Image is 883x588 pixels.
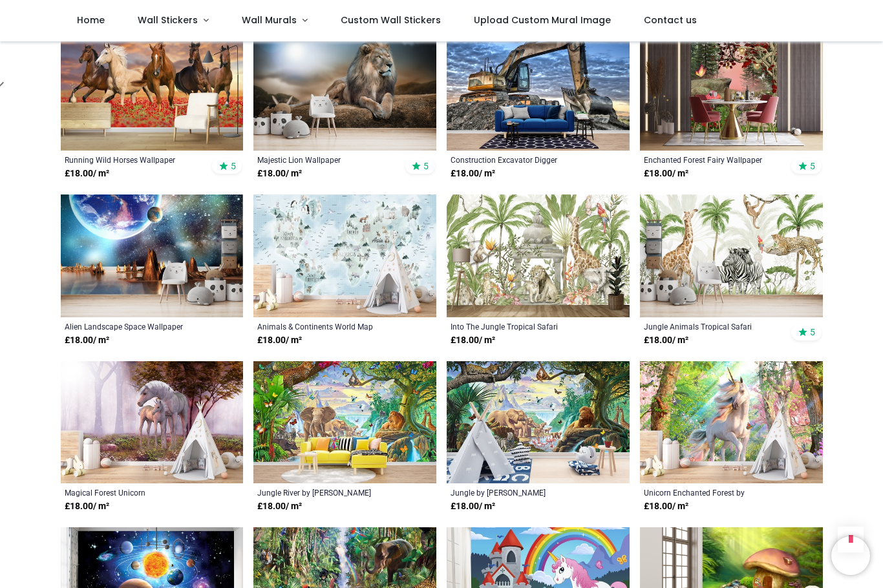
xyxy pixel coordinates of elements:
[640,194,823,317] img: Jungle Animals Tropical Safari Wall Mural
[644,321,784,331] a: Jungle Animals Tropical Safari
[451,500,495,513] strong: £ 18.00 / m²
[231,160,236,172] span: 5
[831,536,870,575] iframe: Brevo live chat
[644,14,697,26] span: Contact us
[77,14,105,26] span: Home
[65,167,109,180] strong: £ 18.00 / m²
[61,28,244,151] img: Running Wild Horses Wall Mural Wallpaper
[644,154,784,165] a: Enchanted Forest Fairy Wallpaper
[65,487,205,498] a: Magical Forest Unicorn
[640,28,823,151] img: Enchanted Forest Fairy Wall Mural Wallpaper
[65,154,205,165] a: Running Wild Horses Wallpaper
[644,487,784,498] a: Unicorn Enchanted Forest by [PERSON_NAME]
[810,160,815,172] span: 5
[257,334,302,347] strong: £ 18.00 / m²
[423,160,429,172] span: 5
[451,154,591,165] a: Construction Excavator Digger Wallpaper
[341,14,441,26] span: Custom Wall Stickers
[644,500,688,513] strong: £ 18.00 / m²
[65,321,205,331] a: Alien Landscape Space Wallpaper
[644,334,688,347] strong: £ 18.00 / m²
[447,194,630,317] img: Into The Jungle Tropical Safari Wall Mural
[640,361,823,483] img: Unicorn Enchanted Forest Wall Mural by David Penfound
[474,14,611,26] span: Upload Custom Mural Image
[257,154,398,165] a: Majestic Lion Wallpaper
[253,194,436,317] img: Animals & Continents World Map Childrens Nursery Wall Mural Wallpaper
[447,361,630,483] img: Jungle Wall Mural by Steve Crisp
[447,28,630,151] img: Construction Excavator Digger Wall Mural Wallpaper
[451,167,495,180] strong: £ 18.00 / m²
[257,321,398,331] a: Animals & Continents World Map Childrens Nursery Wallpaper
[257,167,302,180] strong: £ 18.00 / m²
[257,500,302,513] strong: £ 18.00 / m²
[242,14,297,26] span: Wall Murals
[138,14,198,26] span: Wall Stickers
[451,321,591,331] a: Into The Jungle Tropical Safari
[644,167,688,180] strong: £ 18.00 / m²
[65,500,109,513] strong: £ 18.00 / m²
[253,361,436,483] img: Jungle River Wall Mural by Steve Crisp
[810,326,815,338] span: 5
[451,487,591,498] a: Jungle by [PERSON_NAME]
[65,334,109,347] strong: £ 18.00 / m²
[253,28,436,151] img: Majestic Lion Wall Mural Wallpaper
[257,487,398,498] a: Jungle River by [PERSON_NAME]
[451,334,495,347] strong: £ 18.00 / m²
[61,194,244,317] img: Alien Landscape Space Wall Mural Wallpaper
[61,361,244,483] img: Magical Forest Unicorn Wall Mural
